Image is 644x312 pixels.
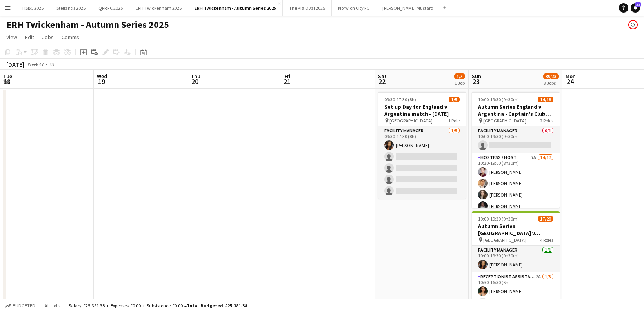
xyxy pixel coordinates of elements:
span: 1/5 [454,73,465,79]
span: Mon [566,73,576,80]
div: Salary £25 381.38 + Expenses £0.00 + Subsistence £0.00 = [69,303,247,308]
span: 14/18 [538,97,553,102]
app-card-role: Facility Manager1/509:30-17:30 (8h)[PERSON_NAME] [378,126,466,199]
button: HSBC 2025 [16,0,50,16]
button: ERH Twickenham - Autumn Series 2025 [188,0,283,16]
span: 2 Roles [540,118,553,124]
span: 17/20 [538,216,553,222]
div: BST [49,61,56,67]
div: 3 Jobs [544,80,558,86]
span: Edit [25,34,34,41]
button: ERH Twickenham 2025 [129,0,188,16]
span: 4 Roles [540,237,553,243]
h3: Set up Day for England v Argentina match - [DATE] [378,103,466,117]
h3: Autumn Series England v Argentina - Captain's Club (North Stand) - [DATE] [472,103,560,117]
span: Budgeted [13,303,35,308]
button: Stellantis 2025 [50,0,92,16]
div: 1 Job [455,80,465,86]
app-job-card: 09:30-17:30 (8h)1/5Set up Day for England v Argentina match - [DATE] [GEOGRAPHIC_DATA]1 RoleFacil... [378,92,466,199]
a: Comms [58,32,82,42]
span: Sun [472,73,481,80]
span: 10:00-19:30 (9h30m) [478,97,519,102]
span: 35/43 [543,73,559,79]
button: [PERSON_NAME] Mustard [376,0,440,16]
app-job-card: 10:00-19:30 (9h30m)14/18Autumn Series England v Argentina - Captain's Club (North Stand) - [DATE]... [472,92,560,208]
span: Week 47 [26,61,45,67]
button: Norwich City FC [332,0,376,16]
span: Thu [191,73,200,80]
span: Total Budgeted £25 381.38 [187,303,247,308]
span: All jobs [43,303,62,308]
span: 21 [283,77,291,86]
span: Tue [3,73,12,80]
app-user-avatar: Sam Johannesson [628,20,638,29]
button: Budgeted [4,301,36,310]
span: 33 [635,2,641,7]
a: Jobs [39,32,57,42]
span: 24 [564,77,576,86]
button: The Kia Oval 2025 [283,0,332,16]
span: 09:30-17:30 (8h) [384,97,416,102]
a: Edit [22,32,37,42]
span: [GEOGRAPHIC_DATA] [483,237,526,243]
span: Comms [62,34,79,41]
h1: ERH Twickenham - Autumn Series 2025 [6,19,169,31]
span: 1 Role [448,118,460,124]
span: 10:00-19:30 (9h30m) [478,216,519,222]
a: 33 [631,3,640,13]
div: [DATE] [6,60,24,68]
span: 23 [471,77,481,86]
button: QPR FC 2025 [92,0,129,16]
span: Fri [284,73,291,80]
span: Wed [97,73,107,80]
app-card-role: Facility Manager1/110:00-19:30 (9h30m)[PERSON_NAME] [472,246,560,272]
span: 22 [377,77,387,86]
span: 20 [189,77,200,86]
span: 18 [2,77,12,86]
app-card-role: Facility Manager0/110:00-19:30 (9h30m) [472,126,560,153]
span: 19 [96,77,107,86]
span: Jobs [42,34,54,41]
span: View [6,34,17,41]
a: View [3,32,20,42]
span: [GEOGRAPHIC_DATA] [389,118,433,124]
span: Sat [378,73,387,80]
span: 1/5 [449,97,460,102]
span: [GEOGRAPHIC_DATA] [483,118,526,124]
h3: Autumn Series [GEOGRAPHIC_DATA] v [GEOGRAPHIC_DATA]- Gate 1 ([GEOGRAPHIC_DATA]) - [DATE] [472,223,560,237]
